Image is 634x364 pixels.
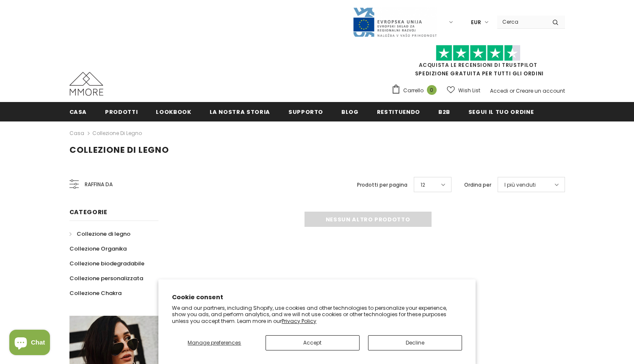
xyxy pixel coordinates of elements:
button: Accept [266,335,360,350]
span: Prodotti [105,108,138,116]
a: B2B [438,102,450,121]
a: Collezione biodegradabile [69,256,144,271]
button: Manage preferences [172,335,257,350]
inbox-online-store-chat: Shopify online store chat [7,330,53,357]
span: Collezione personalizzata [69,274,143,282]
span: Collezione Chakra [69,289,122,297]
span: B2B [438,108,450,116]
a: Casa [69,128,84,138]
span: Categorie [69,208,108,216]
a: Collezione Chakra [69,286,122,301]
a: Acquista le recensioni di TrustPilot [419,61,537,69]
span: Collezione Organika [69,245,127,253]
a: Carrello 0 [391,84,441,97]
span: 12 [421,181,425,189]
a: supporto [288,102,323,121]
span: Collezione biodegradabile [69,259,144,267]
label: Prodotti per pagina [357,181,407,189]
span: Collezione di legno [77,230,130,238]
button: Decline [368,335,462,350]
a: Collezione personalizzata [69,271,143,286]
a: Segui il tuo ordine [468,102,534,121]
span: Lookbook [156,108,191,116]
span: supporto [288,108,323,116]
span: SPEDIZIONE GRATUITA PER TUTTI GLI ORDINI [391,49,565,77]
span: 0 [427,85,437,95]
span: EUR [471,18,481,27]
h2: Cookie consent [172,293,462,302]
img: Fidati di Pilot Stars [436,45,520,61]
span: I più venduti [504,181,536,189]
a: Casa [69,102,87,121]
a: Lookbook [156,102,191,121]
a: Collezione di legno [69,226,130,241]
a: Collezione Organika [69,241,127,256]
a: Javni Razpis [352,18,437,25]
p: We and our partners, including Shopify, use cookies and other technologies to personalize your ex... [172,305,462,325]
span: Raffina da [85,180,113,189]
label: Ordina per [464,181,491,189]
span: or [509,87,515,94]
img: Javni Razpis [352,7,437,38]
span: Wish List [458,86,480,95]
a: Privacy Policy [282,317,316,325]
span: Blog [341,108,359,116]
span: Segui il tuo ordine [468,108,534,116]
span: Restituendo [377,108,420,116]
input: Search Site [497,16,546,28]
a: Blog [341,102,359,121]
span: Carrello [403,86,424,95]
a: Creare un account [516,87,565,94]
a: Wish List [447,83,480,98]
span: La nostra storia [210,108,270,116]
a: La nostra storia [210,102,270,121]
span: Collezione di legno [69,144,169,156]
a: Restituendo [377,102,420,121]
a: Accedi [490,87,508,94]
span: Casa [69,108,87,116]
a: Prodotti [105,102,138,121]
img: Casi MMORE [69,72,103,96]
a: Collezione di legno [92,130,142,137]
span: Manage preferences [188,339,241,346]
